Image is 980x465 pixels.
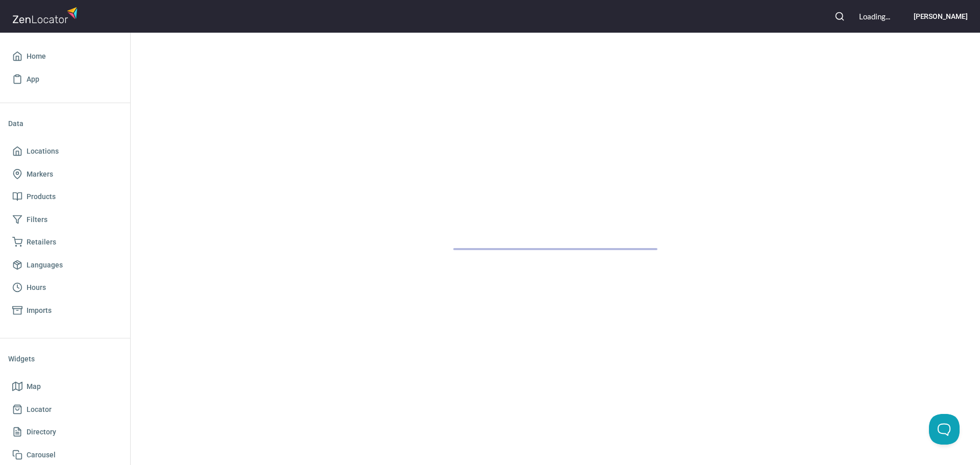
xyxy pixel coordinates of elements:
[8,299,122,322] a: Imports
[8,208,122,231] a: Filters
[898,5,968,28] button: [PERSON_NAME]
[8,347,122,371] li: Widgets
[27,213,47,226] span: Filters
[12,4,81,26] img: zenlocator
[8,163,122,186] a: Markers
[8,375,122,398] a: Map
[859,11,890,22] div: Loading...
[914,11,968,22] h6: [PERSON_NAME]
[27,380,41,393] span: Map
[27,403,52,416] span: Locator
[828,5,851,28] button: Search
[27,50,46,63] span: Home
[27,281,46,294] span: Hours
[27,426,56,438] span: Directory
[27,236,56,249] span: Retailers
[27,304,52,317] span: Imports
[8,276,122,299] a: Hours
[8,140,122,163] a: Locations
[929,414,960,445] iframe: Toggle Customer Support
[27,73,39,86] span: App
[8,398,122,421] a: Locator
[8,254,122,277] a: Languages
[27,168,53,181] span: Markers
[8,421,122,444] a: Directory
[8,185,122,208] a: Products
[8,111,122,136] li: Data
[8,68,122,91] a: App
[27,145,59,158] span: Locations
[27,190,56,203] span: Products
[27,259,63,272] span: Languages
[8,45,122,68] a: Home
[27,449,56,461] span: Carousel
[8,231,122,254] a: Retailers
